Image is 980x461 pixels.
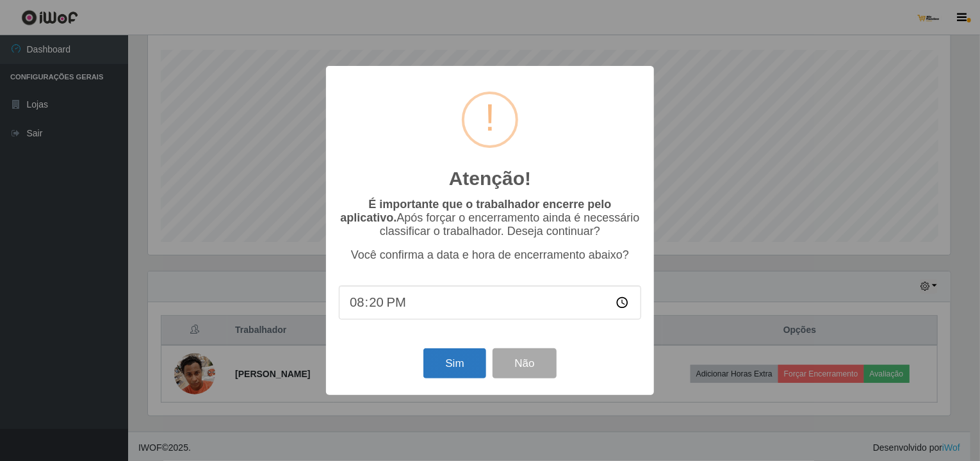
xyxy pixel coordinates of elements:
button: Sim [423,348,486,378]
p: Você confirma a data e hora de encerramento abaixo? [339,248,641,262]
p: Após forçar o encerramento ainda é necessário classificar o trabalhador. Deseja continuar? [339,198,641,238]
h2: Atenção! [449,167,531,190]
button: Não [493,348,556,378]
b: É importante que o trabalhador encerre pelo aplicativo. [340,198,611,224]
